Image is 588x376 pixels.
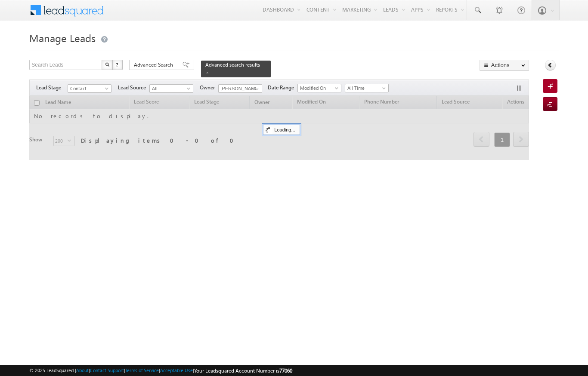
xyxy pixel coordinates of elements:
span: All Time [345,84,386,92]
span: Your Leadsquared Account Number is [194,367,292,374]
a: About [76,367,89,373]
span: © 2025 LeadSquared | | | | | [29,367,292,375]
span: Manage Leads [29,31,96,45]
span: Lead Stage [36,84,68,92]
a: Terms of Service [125,367,159,373]
a: Acceptable Use [160,367,193,373]
span: Date Range [268,84,297,92]
div: Loading... [263,125,300,135]
span: 77060 [279,367,292,374]
span: Modified On [298,84,339,92]
span: Lead Source [118,84,149,92]
span: Advanced Search [134,61,176,69]
span: ? [116,61,120,68]
a: Contact [68,84,111,93]
img: Search [105,62,109,67]
button: Actions [480,60,529,70]
a: All [149,84,193,93]
a: Modified On [297,84,341,92]
a: Show All Items [251,85,261,93]
span: Owner [200,84,218,92]
span: All [150,85,191,92]
button: ? [112,60,123,70]
a: All Time [345,84,389,92]
span: Advanced search results [205,61,260,68]
span: Contact [68,85,109,92]
a: Contact Support [90,367,124,373]
input: Type to Search [218,84,262,93]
